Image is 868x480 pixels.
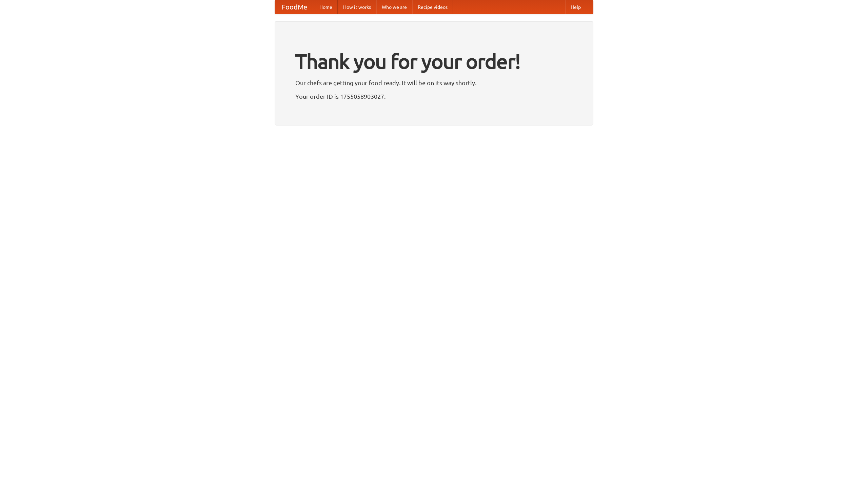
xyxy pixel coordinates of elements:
a: How it works [338,0,376,14]
h1: Thank you for your order! [295,45,573,78]
a: Recipe videos [412,0,453,14]
a: FoodMe [275,0,314,14]
p: Your order ID is 1755058903027. [295,91,573,101]
a: Help [565,0,586,14]
p: Our chefs are getting your food ready. It will be on its way shortly. [295,78,573,88]
a: Who we are [376,0,412,14]
a: Home [314,0,338,14]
